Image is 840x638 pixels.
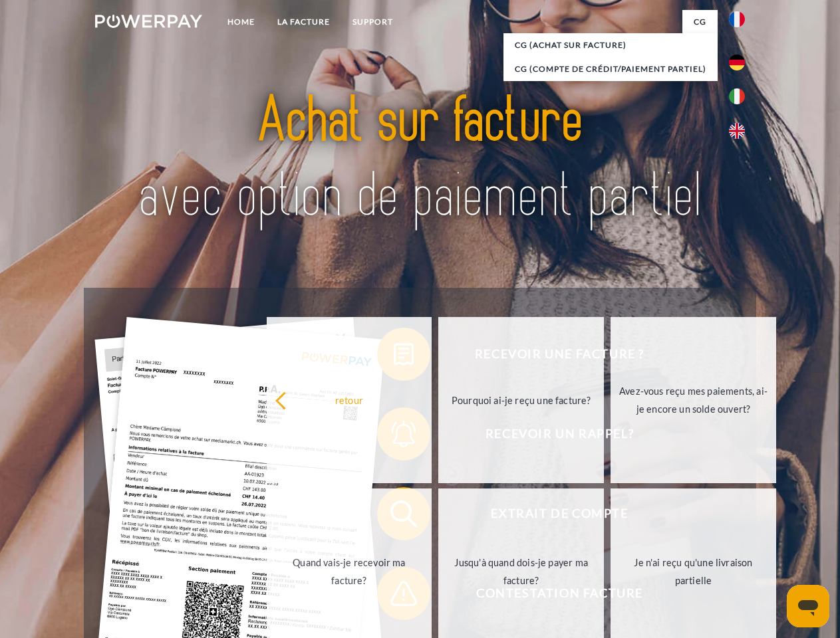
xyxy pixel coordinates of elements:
[619,382,768,418] div: Avez-vous reçu mes paiements, ai-je encore un solde ouvert?
[446,391,596,409] div: Pourquoi ai-je reçu une facture?
[341,10,404,34] a: Support
[729,11,745,27] img: fr
[611,317,776,483] a: Avez-vous reçu mes paiements, ai-je encore un solde ouvert?
[729,123,745,139] img: en
[619,554,768,589] div: Je n'ai reçu qu'une livraison partielle
[127,64,713,255] img: title-powerpay_fr.svg
[446,554,596,589] div: Jusqu'à quand dois-je payer ma facture?
[729,88,745,104] img: it
[275,554,424,589] div: Quand vais-je recevoir ma facture?
[266,10,341,34] a: LA FACTURE
[216,10,266,34] a: Home
[729,54,745,70] img: de
[503,33,718,57] a: CG (achat sur facture)
[95,15,202,28] img: logo-powerpay-white.svg
[787,585,829,627] iframe: Bouton de lancement de la fenêtre de messagerie
[503,57,718,81] a: CG (Compte de crédit/paiement partiel)
[275,391,424,409] div: retour
[682,10,718,34] a: CG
